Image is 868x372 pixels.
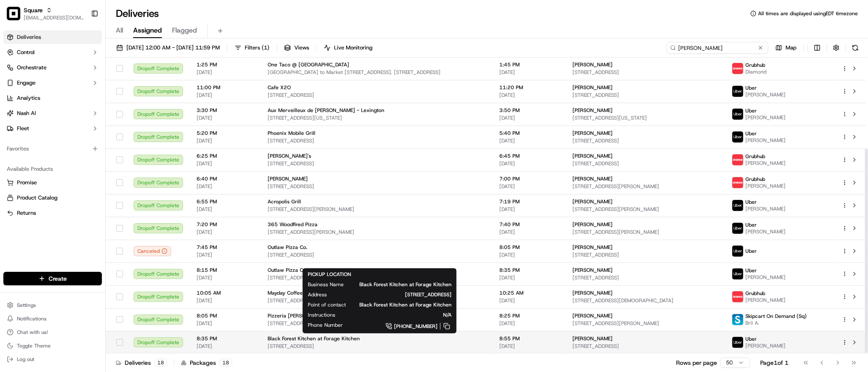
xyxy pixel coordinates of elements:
span: Diamond [745,68,767,75]
span: [STREET_ADDRESS] [268,252,486,258]
span: 3:30 PM [197,107,254,114]
span: Assigned [133,25,162,36]
span: PICKUP LOCATION [308,271,351,278]
span: Grubhub [745,290,765,297]
span: [PERSON_NAME] [572,290,613,296]
div: 18 [219,359,232,367]
span: Engage [17,79,36,87]
span: [STREET_ADDRESS] [340,291,452,298]
span: Flagged [172,25,197,36]
span: [PERSON_NAME] [572,153,613,159]
span: Uber [745,267,757,274]
span: Black Forest Kitchen at Forage Kitchen [268,335,360,342]
span: [PERSON_NAME] [745,228,786,235]
span: Mayday Coffee and Shop [268,290,327,296]
span: [PERSON_NAME] [572,107,613,114]
input: Type to search [667,42,768,54]
span: Pylon [84,143,102,150]
span: [STREET_ADDRESS][PERSON_NAME] [572,229,718,235]
span: [STREET_ADDRESS][PERSON_NAME] [572,206,718,213]
span: Uber [745,85,757,91]
span: Cafe X2O [268,84,291,91]
img: profile_skipcart_partner.png [732,314,743,325]
button: Refresh [849,42,861,54]
span: Grubhub [745,62,765,68]
span: [DATE] [197,252,254,258]
span: [PERSON_NAME] [745,114,786,121]
span: Filters [245,44,269,52]
img: 5e692f75ce7d37001a5d71f1 [732,154,743,165]
img: 5e692f75ce7d37001a5d71f1 [732,177,743,188]
span: [DATE] [499,69,559,76]
span: [DATE] [499,252,559,258]
span: [DATE] [197,115,254,121]
span: [PERSON_NAME] [572,267,613,274]
span: [DATE] [197,274,254,281]
span: Uber [745,199,757,205]
span: Deliveries [17,33,41,41]
button: Product Catalog [3,191,102,205]
span: Views [294,44,309,52]
img: 5e692f75ce7d37001a5d71f1 [732,63,743,74]
img: uber-new-logo.jpeg [732,337,743,348]
span: [PERSON_NAME] [572,244,613,251]
button: [EMAIL_ADDRESS][DOMAIN_NAME] [24,14,84,21]
img: uber-new-logo.jpeg [732,246,743,257]
button: Log out [3,353,102,365]
button: Fleet [3,122,102,135]
img: Nash [8,8,25,25]
span: ( 1 ) [262,44,269,52]
span: [STREET_ADDRESS][PERSON_NAME] [268,206,486,213]
span: Uber [745,336,757,342]
span: Uber [745,130,757,137]
span: Analytics [17,94,40,102]
span: [PERSON_NAME] [745,342,786,349]
span: [DATE] [197,343,254,350]
span: [DATE] [197,183,254,190]
span: Grubhub [745,176,765,183]
span: Address [308,291,327,298]
p: Rows per page [676,358,717,367]
div: Available Products [3,162,102,176]
span: Aux Merveilleux de [PERSON_NAME] - Lexington [268,107,384,114]
span: Point of contact [308,301,346,308]
button: Returns [3,206,102,220]
span: All [116,25,123,36]
span: API Documentation [80,123,136,131]
a: Product Catalog [7,194,99,202]
span: Uber [745,107,757,114]
span: [STREET_ADDRESS] [268,343,486,350]
span: 7:00 PM [499,175,559,182]
span: Orchestrate [17,64,47,71]
span: 8:35 PM [197,335,254,342]
span: Black Forest Kitchen at Forage Kitchen [357,281,452,288]
span: [PERSON_NAME] [572,175,613,182]
span: [DATE] [499,343,559,350]
input: Got a question? Start typing here... [22,55,152,63]
span: N/A [349,312,452,318]
a: 📗Knowledge Base [5,119,68,134]
button: Toggle Theme [3,340,102,352]
div: 💻 [71,123,78,130]
span: [STREET_ADDRESS] [268,92,486,98]
span: [DATE] [197,69,254,76]
span: [PHONE_NUMBER] [394,323,438,330]
span: Control [17,49,35,56]
a: 💻API Documentation [68,119,139,134]
span: Phoenix Mobile Grill [268,130,315,137]
a: Deliveries [3,30,102,44]
span: [STREET_ADDRESS][US_STATE] [268,115,486,121]
span: [STREET_ADDRESS] [268,183,486,190]
span: [DATE] [197,320,254,327]
span: [DATE] 12:00 AM - [DATE] 11:59 PM [126,44,220,52]
p: Welcome 👋 [8,34,154,47]
span: Outlaw Pizza Co. [268,267,307,274]
a: Returns [7,209,99,217]
span: [STREET_ADDRESS] [268,274,486,281]
span: Instructions [308,312,335,318]
span: Pizzeria [PERSON_NAME] [268,312,328,319]
span: Toggle Theme [17,342,51,349]
span: Live Monitoring [334,44,372,52]
span: Settings [17,302,36,309]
